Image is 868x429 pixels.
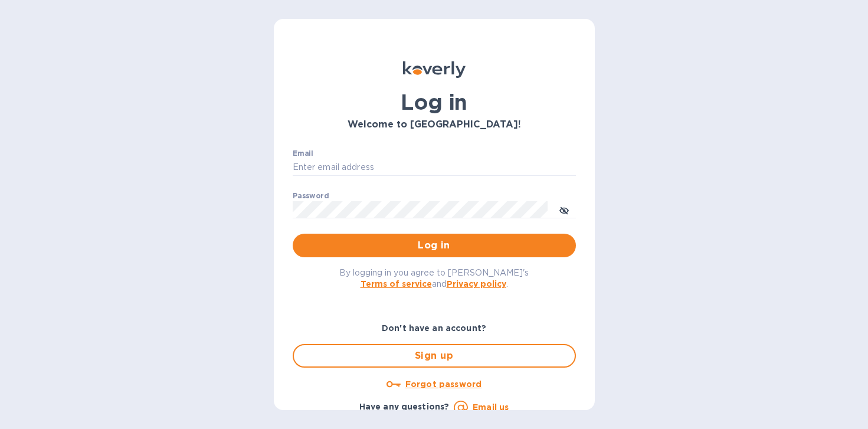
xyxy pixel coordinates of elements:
[339,268,529,289] span: By logging in you agree to [PERSON_NAME]'s and .
[473,402,509,412] a: Email us
[382,323,486,333] b: Don't have an account?
[359,402,450,411] b: Have any questions?
[361,279,432,289] a: Terms of service
[552,198,576,221] button: toggle password visibility
[293,159,576,176] input: Enter email address
[405,379,482,389] u: Forgot password
[293,192,329,199] label: Password
[293,90,576,114] h1: Log in
[293,344,576,368] button: Sign up
[303,349,565,363] span: Sign up
[302,238,566,253] span: Log in
[447,279,506,289] a: Privacy policy
[293,234,576,257] button: Log in
[293,150,313,157] label: Email
[293,119,576,130] h3: Welcome to [GEOGRAPHIC_DATA]!
[403,61,466,78] img: Koverly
